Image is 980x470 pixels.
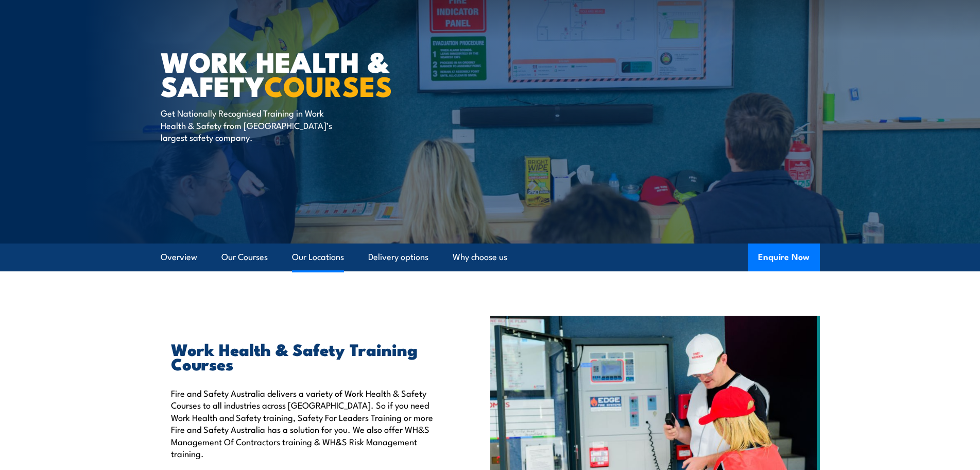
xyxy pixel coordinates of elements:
[368,244,428,271] a: Delivery options
[171,342,443,370] h2: Work Health & Safety Training Courses
[161,244,197,271] a: Overview
[161,107,349,143] p: Get Nationally Recognised Training in Work Health & Safety from [GEOGRAPHIC_DATA]’s largest safet...
[453,244,507,271] a: Why choose us
[171,387,443,459] p: Fire and Safety Australia delivers a variety of Work Health & Safety Courses to all industries ac...
[161,49,415,97] h1: Work Health & Safety
[264,63,392,106] strong: COURSES
[292,244,344,271] a: Our Locations
[748,244,820,271] button: Enquire Now
[221,244,268,271] a: Our Courses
